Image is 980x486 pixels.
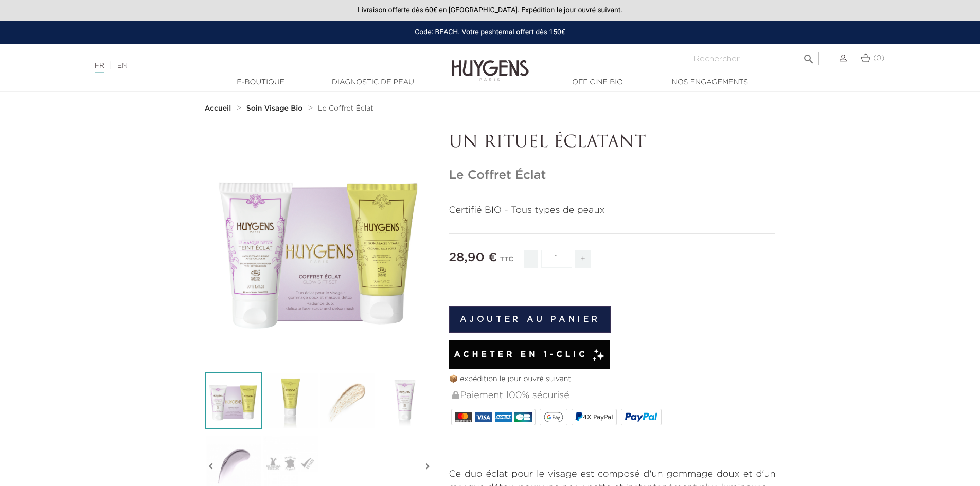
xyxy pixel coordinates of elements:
[318,105,373,112] span: Le Coffret Éclat
[688,52,819,65] input: Rechercher
[322,77,424,88] a: Diagnostic de peau
[449,133,776,153] p: UN RITUEL ÉCLATANT
[500,248,513,276] div: TTC
[799,49,818,63] button: 
[541,250,572,268] input: Quantité
[449,306,611,333] button: Ajouter au panier
[449,251,497,264] span: 28,90 €
[449,168,776,183] h1: Le Coffret Éclat
[546,77,649,88] a: Officine Bio
[475,412,492,422] img: VISA
[209,77,312,88] a: E-Boutique
[658,77,761,88] a: Nos engagements
[452,43,529,83] img: Huygens
[455,412,472,422] img: MASTERCARD
[514,412,531,422] img: CB_NATIONALE
[583,413,613,421] span: 4X PayPal
[318,104,373,113] a: Le Coffret Éclat
[803,50,815,62] i: 
[205,372,262,429] img: Le Coffret éclat
[90,60,401,72] div: |
[117,62,128,69] a: EN
[246,105,303,112] strong: Soin Visage Bio
[95,62,104,73] a: FR
[524,250,538,268] span: -
[451,385,776,407] div: Paiement 100% sécurisé
[449,374,776,385] p: 📦 expédition le jour ouvré suivant
[544,412,563,422] img: google_pay
[449,204,776,218] p: Certifié BIO - Tous types de peaux
[452,391,459,399] img: Paiement 100% sécurisé
[205,104,234,113] a: Accueil
[575,250,591,268] span: +
[246,104,306,113] a: Soin Visage Bio
[873,55,884,62] span: (0)
[205,105,231,112] strong: Accueil
[495,412,512,422] img: AMEX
